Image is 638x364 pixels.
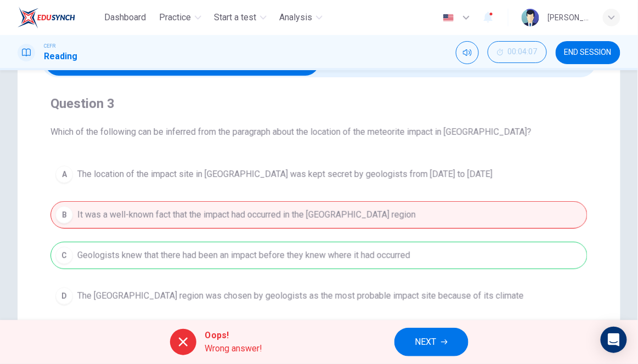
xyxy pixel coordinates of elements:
[44,50,77,63] h1: Reading
[50,126,588,139] span: Which of the following can be inferred from the paragraph about the location of the meteorite imp...
[280,11,313,24] span: Analysis
[442,14,455,22] img: en
[508,48,538,56] span: 00:04:07
[18,7,100,29] a: EduSynch logo
[394,328,468,356] button: NEXT
[456,41,479,64] div: Mute
[155,8,206,27] button: Practice
[275,8,327,27] button: Analysis
[210,8,271,27] button: Start a test
[556,41,620,64] button: END SESSION
[18,7,75,29] img: EduSynch logo
[548,11,590,24] div: [PERSON_NAME]
[50,95,588,112] h4: Question 3
[205,342,263,355] span: Wrong answer!
[100,8,151,27] button: Dashboard
[601,327,627,353] div: Open Intercom Messenger
[488,41,547,63] button: 00:04:07
[214,11,257,24] span: Start a test
[415,334,437,350] span: NEXT
[205,329,263,342] span: Oops!
[488,41,547,64] div: Hide
[522,9,539,26] img: Profile picture
[564,48,612,57] span: END SESSION
[160,11,191,24] span: Practice
[105,11,146,24] span: Dashboard
[44,42,55,50] span: CEFR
